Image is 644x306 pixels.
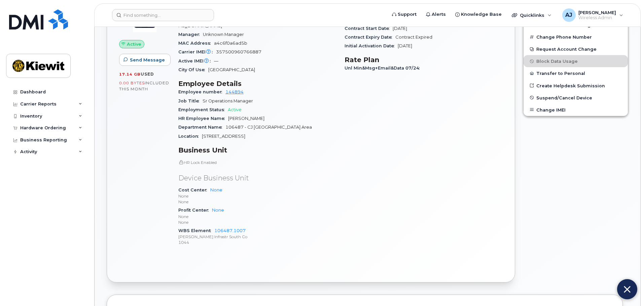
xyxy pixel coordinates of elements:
[393,26,407,31] span: [DATE]
[178,187,210,192] span: Cost Center
[119,80,169,91] span: included this month
[178,193,336,199] p: None
[345,35,395,40] span: Contract Expiry Date
[178,49,216,54] span: Carrier IMEI
[524,80,628,92] a: Create Helpdesk Submission
[127,41,141,47] span: Active
[214,228,246,233] a: 106487.1007
[178,80,336,88] h3: Employee Details
[228,116,264,121] span: [PERSON_NAME]
[130,57,165,63] span: Send Message
[178,146,336,154] h3: Business Unit
[178,98,203,103] span: Job Title
[524,67,628,79] button: Transfer to Personal
[524,92,628,104] button: Suspend/Cancel Device
[178,199,336,205] p: None
[178,67,208,72] span: City Of Use
[178,125,225,130] span: Department Name
[398,43,412,48] span: [DATE]
[624,284,631,295] img: Close chat
[210,187,222,192] a: None
[225,89,244,94] a: 144894
[395,35,432,40] span: Contract Expired
[345,26,393,31] span: Contract Start Date
[578,10,616,15] span: [PERSON_NAME]
[178,208,212,213] span: Profit Center
[216,49,261,54] span: 357500960766887
[565,11,572,19] span: AJ
[228,107,242,112] span: Active
[202,134,245,139] span: [STREET_ADDRESS]
[203,98,253,103] span: Sr Operations Manager
[119,81,145,85] span: 0.00 Bytes
[524,31,628,43] button: Change Phone Number
[178,239,336,245] p: 1044
[119,72,141,77] span: 17.14 GB
[112,9,214,21] input: Find something...
[178,58,214,63] span: Active IMEI
[178,32,203,37] span: Manager
[345,43,398,48] span: Initial Activation Date
[214,58,218,63] span: —
[225,125,312,130] span: 106487 - CJ [GEOGRAPHIC_DATA] Area
[451,8,506,21] a: Knowledge Base
[178,134,202,139] span: Location
[578,15,616,20] span: Wireless Admin
[208,67,255,72] span: [GEOGRAPHIC_DATA]
[203,32,244,37] span: Unknown Manager
[461,11,502,18] span: Knowledge Base
[178,89,225,94] span: Employee number
[520,12,544,18] span: Quicklinks
[178,17,336,28] span: [PERSON_NAME][EMAIL_ADDRESS][PERSON_NAME][PERSON_NAME][DOMAIN_NAME]
[178,214,336,219] p: None
[536,23,591,28] span: Enable Call Forwarding
[421,8,451,21] a: Alerts
[141,72,154,77] span: used
[387,8,421,21] a: Support
[524,55,628,67] button: Block Data Usage
[524,43,628,55] button: Request Account Change
[178,219,336,225] p: None
[178,41,214,46] span: MAC Address
[214,41,247,46] span: a4c6f0a6ad5b
[507,8,556,22] div: Quicklinks
[178,107,228,112] span: Employment Status
[432,11,446,18] span: Alerts
[212,208,224,213] a: None
[178,160,336,165] p: HR Lock Enabled
[119,54,171,66] button: Send Message
[506,101,641,303] iframe: Five9 LiveChat
[178,228,214,233] span: WBS Element
[345,56,503,64] h3: Rate Plan
[536,95,592,100] span: Suspend/Cancel Device
[178,173,336,183] p: Device Business Unit
[178,234,336,239] p: [PERSON_NAME] Infrastr South Co
[398,11,417,18] span: Support
[558,8,628,22] div: Alec Johnston
[178,116,228,121] span: HR Employee Name
[345,65,423,71] span: Unl Min&Msg+Email&Data 07/24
